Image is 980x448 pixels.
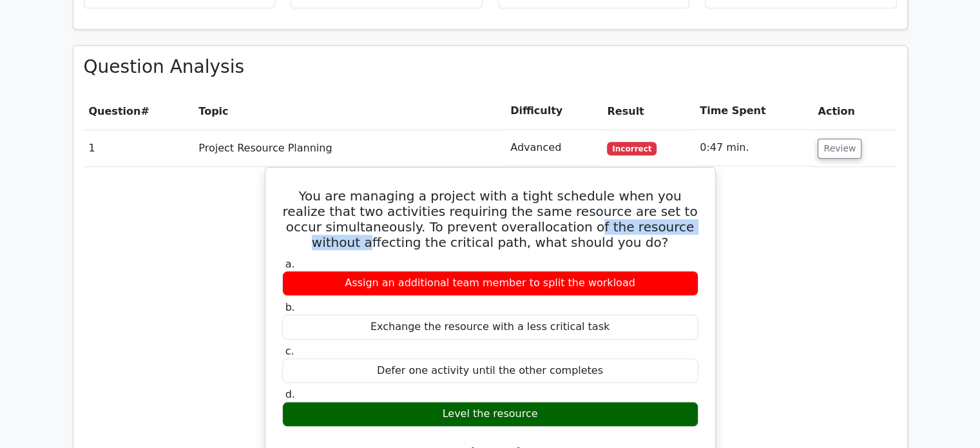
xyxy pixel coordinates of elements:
[602,93,695,130] th: Result
[282,358,698,384] div: Defer one activity until the other completes
[285,388,295,400] span: d.
[505,130,602,166] td: Advanced
[812,93,896,130] th: Action
[505,93,602,130] th: Difficulty
[285,345,294,357] span: c.
[607,142,657,155] span: Incorrect
[193,130,505,166] td: Project Resource Planning
[281,188,700,250] h5: You are managing a project with a tight schedule when you realize that two activities requiring t...
[89,105,141,117] span: Question
[282,271,698,296] div: Assign an additional team member to split the workload
[695,93,812,130] th: Time Spent
[84,56,897,78] h3: Question Analysis
[285,258,295,270] span: a.
[193,93,505,130] th: Topic
[282,315,698,340] div: Exchange the resource with a less critical task
[282,402,698,427] div: Level the resource
[818,139,861,159] button: Review
[285,301,295,313] span: b.
[695,130,812,166] td: 0:47 min.
[84,130,194,166] td: 1
[84,93,194,130] th: #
